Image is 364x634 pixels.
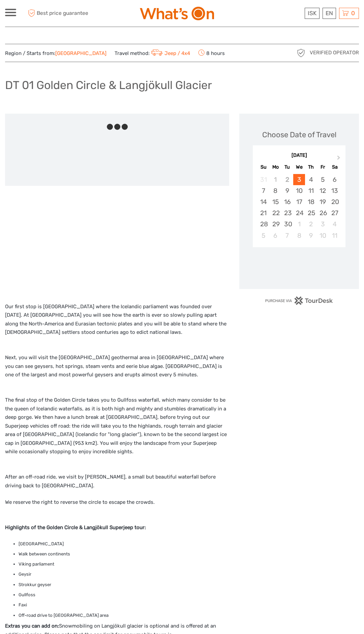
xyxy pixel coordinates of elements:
[55,50,107,56] a: [GEOGRAPHIC_DATA]
[5,524,146,530] strong: Highlights of the Golden Circle & Langjökull Superjeep tour:
[19,591,229,599] li: Gullfoss
[19,560,229,568] li: Viking parliament
[140,7,214,20] img: What's On
[257,207,269,219] div: Choose Sunday, September 21st, 2025
[293,196,305,207] div: Choose Wednesday, September 17th, 2025
[329,196,340,207] div: Choose Saturday, September 20th, 2025
[293,219,305,230] div: Choose Wednesday, October 1st, 2025
[281,174,293,185] div: Not available Tuesday, September 2nd, 2025
[270,196,281,207] div: Choose Monday, September 15th, 2025
[329,207,340,219] div: Choose Saturday, September 27th, 2025
[257,174,269,185] div: Not available Sunday, August 31st, 2025
[270,219,281,230] div: Choose Monday, September 29th, 2025
[293,230,305,241] div: Choose Wednesday, October 8th, 2025
[293,207,305,219] div: Choose Wednesday, September 24th, 2025
[270,163,281,172] div: Mo
[334,154,345,165] button: Next Month
[329,219,340,230] div: Choose Saturday, October 4th, 2025
[281,163,293,172] div: Tu
[317,185,329,196] div: Choose Friday, September 12th, 2025
[26,8,94,19] span: Best price guarantee
[19,612,229,619] li: Off-road drive to [GEOGRAPHIC_DATA] area
[255,174,343,241] div: month 2025-09
[305,219,317,230] div: Choose Thursday, October 2nd, 2025
[270,174,281,185] div: Not available Monday, September 1st, 2025
[281,230,293,241] div: Choose Tuesday, October 7th, 2025
[350,10,356,17] span: 0
[5,623,59,629] strong: Extras you can add on:
[19,581,229,588] li: Strokkur geyser
[281,196,293,207] div: Choose Tuesday, September 16th, 2025
[317,219,329,230] div: Choose Friday, October 3rd, 2025
[257,230,269,241] div: Choose Sunday, October 5th, 2025
[19,601,229,609] li: Faxi
[115,48,190,58] span: Travel method:
[305,163,317,172] div: Th
[5,498,229,515] p: We reserve the right to reverse the circle to escape the crowds.
[317,174,329,185] div: Choose Friday, September 5th, 2025
[297,265,301,269] div: Loading...
[257,185,269,196] div: Choose Sunday, September 7th, 2025
[270,207,281,219] div: Choose Monday, September 22nd, 2025
[270,230,281,241] div: Choose Monday, October 6th, 2025
[305,196,317,207] div: Choose Thursday, September 18th, 2025
[150,50,190,56] a: Jeep / 4x4
[281,207,293,219] div: Choose Tuesday, September 23rd, 2025
[5,302,229,346] p: Our first stop is [GEOGRAPHIC_DATA] where the Icelandic parliament was founded over [DATE]. At [G...
[281,185,293,196] div: Choose Tuesday, September 9th, 2025
[293,163,305,172] div: We
[19,571,229,578] li: Geysir
[293,174,305,185] div: Choose Wednesday, September 3rd, 2025
[329,230,340,241] div: Choose Saturday, October 11th, 2025
[329,174,340,185] div: Choose Saturday, September 6th, 2025
[296,48,306,58] img: verified_operator_grey_128.png
[270,185,281,196] div: Choose Monday, September 8th, 2025
[257,163,269,172] div: Su
[5,396,229,465] p: The final stop of the Golden Circle takes you to Gullfoss waterfall, which many consider to be th...
[305,174,317,185] div: Choose Thursday, September 4th, 2025
[19,540,229,548] li: [GEOGRAPHIC_DATA]
[305,230,317,241] div: Choose Thursday, October 9th, 2025
[323,8,336,19] div: EN
[198,48,225,58] span: 8 hours
[253,152,345,159] div: [DATE]
[305,185,317,196] div: Choose Thursday, September 11th, 2025
[317,196,329,207] div: Choose Friday, September 19th, 2025
[317,207,329,219] div: Choose Friday, September 26th, 2025
[19,550,229,558] li: Walk between continents
[329,185,340,196] div: Choose Saturday, September 13th, 2025
[257,196,269,207] div: Choose Sunday, September 14th, 2025
[281,219,293,230] div: Choose Tuesday, September 30th, 2025
[5,50,107,57] span: Region / Starts from:
[317,163,329,172] div: Fr
[5,353,229,388] p: Next, you will visit the [GEOGRAPHIC_DATA] geothermal area in [GEOGRAPHIC_DATA] where you can see...
[317,230,329,241] div: Choose Friday, October 10th, 2025
[305,207,317,219] div: Choose Thursday, September 25th, 2025
[5,473,229,490] p: After an off-road ride, we visit by [PERSON_NAME], a small but beautiful waterfall before driving...
[265,296,333,305] img: PurchaseViaTourDesk.png
[293,185,305,196] div: Choose Wednesday, September 10th, 2025
[310,49,359,56] span: Verified Operator
[262,129,336,140] div: Choose Date of Travel
[308,10,316,17] span: ISK
[257,219,269,230] div: Choose Sunday, September 28th, 2025
[5,78,212,92] h1: DT 01 Golden Circle & Langjökull Glacier
[329,163,340,172] div: Sa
